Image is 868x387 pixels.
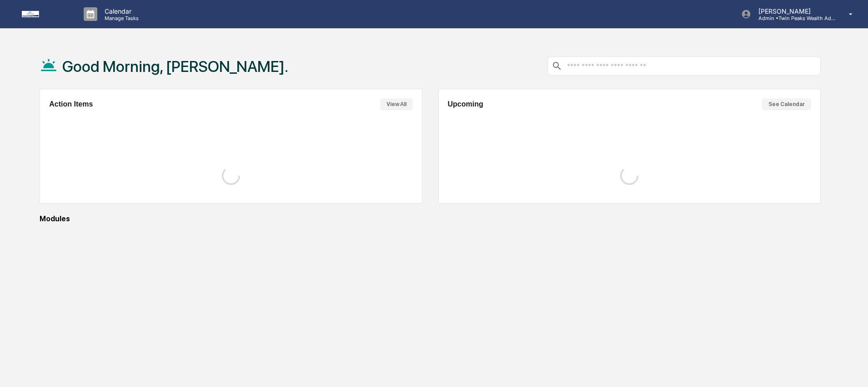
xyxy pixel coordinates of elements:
[448,100,483,108] h2: Upcoming
[97,7,143,15] p: Calendar
[380,98,413,110] button: View All
[751,7,836,15] p: [PERSON_NAME]
[22,11,65,17] img: logo
[97,15,143,21] p: Manage Tasks
[751,15,836,21] p: Admin • Twin Peaks Wealth Advisors
[762,98,811,110] button: See Calendar
[49,100,93,108] h2: Action Items
[62,57,288,76] h1: Good Morning, [PERSON_NAME].
[40,214,821,223] div: Modules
